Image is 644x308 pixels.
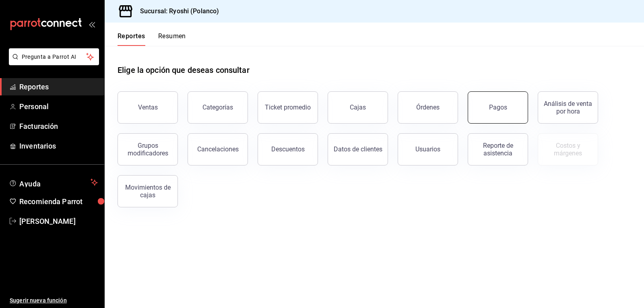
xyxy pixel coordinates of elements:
div: Ventas [138,103,158,111]
div: Categorías [202,103,233,111]
span: Inventarios [19,141,98,151]
div: Descuentos [271,145,305,153]
button: Categorías [188,91,248,124]
div: Costos y márgenes [543,142,593,157]
div: Reporte de asistencia [473,142,523,157]
button: Órdenes [398,91,458,124]
button: Pregunta a Parrot AI [9,48,99,65]
button: Grupos modificadores [118,133,178,165]
div: Grupos modificadores [123,142,173,157]
div: Datos de clientes [334,145,382,153]
div: navigation tabs [118,32,186,46]
span: Recomienda Parrot [19,196,98,207]
button: Usuarios [398,133,458,165]
button: Resumen [158,32,186,46]
div: Usuarios [415,145,440,153]
div: Cajas [350,103,366,112]
div: Movimientos de cajas [123,184,173,199]
div: Órdenes [416,103,440,111]
button: Reporte de asistencia [468,133,528,165]
span: [PERSON_NAME] [19,216,98,227]
button: Cancelaciones [188,133,248,165]
span: Personal [19,101,98,112]
span: Facturación [19,121,98,132]
div: Ticket promedio [265,103,311,111]
span: Pregunta a Parrot AI [22,53,87,61]
button: open_drawer_menu [89,21,95,27]
button: Movimientos de cajas [118,175,178,207]
button: Datos de clientes [328,133,388,165]
a: Pregunta a Parrot AI [6,58,99,67]
div: Análisis de venta por hora [543,100,593,115]
button: Reportes [118,32,145,46]
span: Ayuda [19,178,87,187]
button: Pagos [468,91,528,124]
a: Cajas [328,91,388,124]
button: Descuentos [258,133,318,165]
span: Reportes [19,81,98,92]
button: Ticket promedio [258,91,318,124]
button: Análisis de venta por hora [538,91,598,124]
h3: Sucursal: Ryoshi (Polanco) [134,6,219,16]
div: Cancelaciones [197,145,239,153]
button: Ventas [118,91,178,124]
h1: Elige la opción que deseas consultar [118,64,250,76]
span: Sugerir nueva función [10,296,98,305]
button: Contrata inventarios para ver este reporte [538,133,598,165]
div: Pagos [489,103,507,111]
